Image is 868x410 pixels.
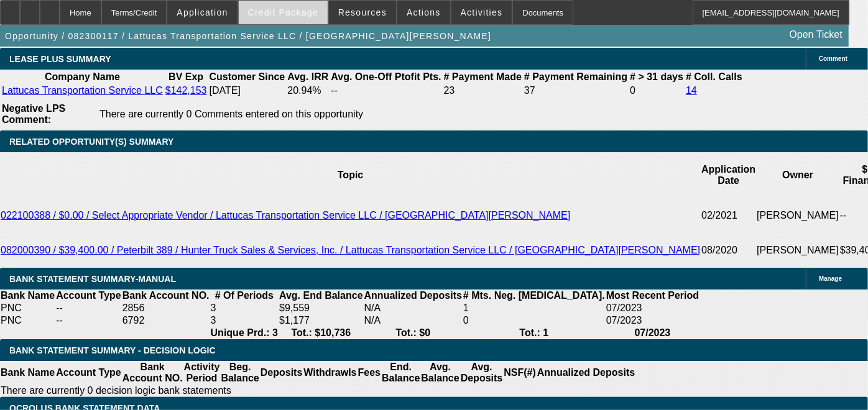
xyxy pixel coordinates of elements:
[279,327,364,339] th: Tot.: $10,736
[287,71,328,82] b: Avg. IRR
[524,71,627,82] b: # Payment Remaining
[1,245,700,255] a: 082000390 / $39,400.00 / Peterbilt 389 / Hunter Truck Sales & Services, Inc. / Lattucas Transport...
[364,289,463,302] th: Annualized Deposits
[248,7,318,17] span: Credit Package
[169,71,203,82] b: BV Exp
[2,85,163,96] a: Lattucas Transportation Service LLC
[420,361,459,385] th: Avg. Balance
[220,361,259,385] th: Beg. Balance
[330,84,441,97] td: --
[279,302,364,314] td: $9,559
[9,274,176,284] span: BANK STATEMENT SUMMARY-MANUAL
[630,71,683,82] b: # > 31 days
[451,1,512,24] button: Activities
[443,84,522,97] td: 23
[177,7,228,17] span: Application
[303,361,357,385] th: Withdrawls
[819,275,842,282] span: Manage
[397,1,450,24] button: Actions
[756,152,839,198] th: Owner
[167,1,237,24] button: Application
[444,71,522,82] b: # Payment Made
[537,361,635,385] th: Annualized Deposits
[1,210,570,221] a: 022100388 / $0.00 / Select Appropriate Vendor / Lattucas Transportation Service LLC / [GEOGRAPHIC...
[122,361,183,385] th: Bank Account NO.
[329,1,396,24] button: Resources
[210,327,279,339] th: Unique Prd.: 3
[686,71,742,82] b: # Coll. Calls
[9,137,173,147] span: RELATED OPPORTUNITY(S) SUMMARY
[756,198,839,233] td: [PERSON_NAME]
[279,289,364,302] th: Avg. End Balance
[9,54,111,64] span: LEASE PLUS SUMMARY
[239,1,328,24] button: Credit Package
[358,361,381,385] th: Fees
[463,327,606,339] th: Tot.: 1
[55,314,122,327] td: --
[364,314,463,327] td: N/A
[122,314,210,327] td: 6792
[165,85,207,96] a: $142,153
[606,314,699,327] td: 07/2023
[606,302,699,314] td: 07/2023
[606,327,699,339] th: 07/2023
[210,71,285,82] b: Customer Since
[463,314,606,327] td: 0
[45,71,120,82] b: Company Name
[260,361,303,385] th: Deposits
[364,327,463,339] th: Tot.: $0
[463,302,606,314] td: 1
[183,361,221,385] th: Activity Period
[785,24,847,45] a: Open Ticket
[122,302,210,314] td: 2856
[122,289,210,302] th: Bank Account NO.
[461,7,503,17] span: Activities
[55,289,122,302] th: Account Type
[279,314,364,327] td: $1,177
[407,7,441,17] span: Actions
[210,289,279,302] th: # Of Periods
[210,302,279,314] td: 3
[629,84,684,97] td: 0
[9,345,216,355] span: Bank Statement Summary - Decision Logic
[331,71,441,82] b: Avg. One-Off Ptofit Pts.
[701,233,756,268] td: 08/2020
[210,314,279,327] td: 3
[819,55,847,62] span: Comment
[55,302,122,314] td: --
[381,361,420,385] th: End. Balance
[287,84,329,97] td: 20.94%
[209,84,286,97] td: [DATE]
[606,289,699,302] th: Most Recent Period
[524,84,628,97] td: 37
[701,152,756,198] th: Application Date
[503,361,537,385] th: NSF(#)
[5,31,491,41] span: Opportunity / 082300117 / Lattucas Transportation Service LLC / [GEOGRAPHIC_DATA][PERSON_NAME]
[701,198,756,233] td: 02/2021
[460,361,504,385] th: Avg. Deposits
[2,103,65,125] b: Negative LPS Comment:
[55,361,122,385] th: Account Type
[99,109,363,119] span: There are currently 0 Comments entered on this opportunity
[686,85,697,96] a: 14
[756,233,839,268] td: [PERSON_NAME]
[364,302,463,314] td: N/A
[463,289,606,302] th: # Mts. Neg. [MEDICAL_DATA].
[338,7,387,17] span: Resources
